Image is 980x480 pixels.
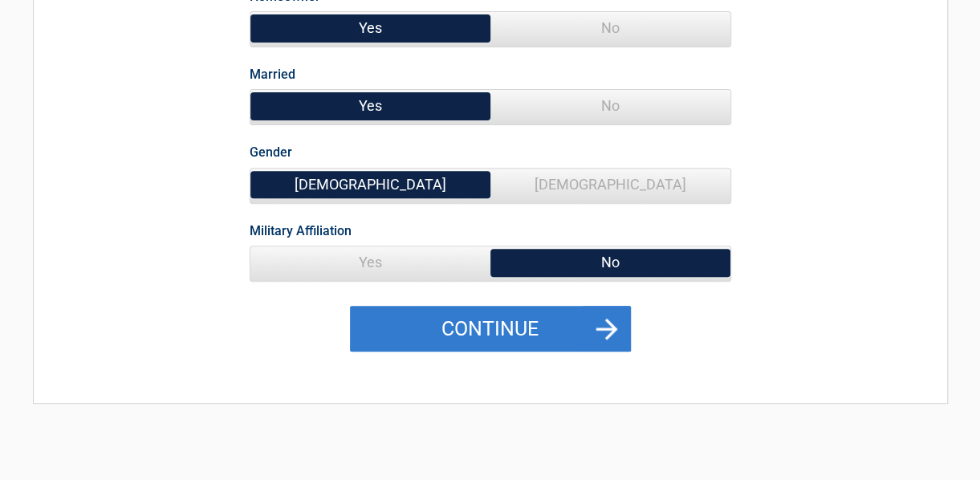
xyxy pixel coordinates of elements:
span: [DEMOGRAPHIC_DATA] [250,169,490,201]
span: Yes [250,12,490,44]
span: [DEMOGRAPHIC_DATA] [490,169,730,201]
span: Yes [250,90,490,122]
span: No [490,246,730,279]
span: No [490,12,730,44]
label: Gender [250,141,292,163]
label: Military Affiliation [250,220,352,242]
span: No [490,90,730,122]
button: Continue [350,306,631,352]
label: Married [250,63,295,85]
span: Yes [250,246,490,279]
